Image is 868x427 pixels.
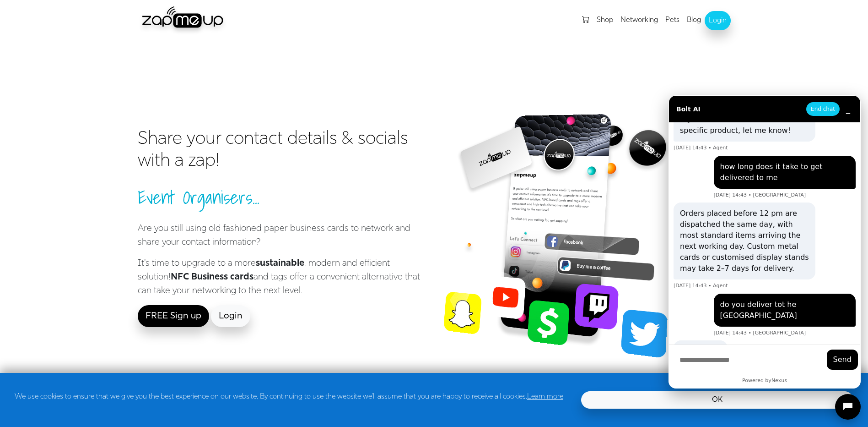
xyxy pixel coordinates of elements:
a: Pets [662,11,683,29]
h2: Event Organisers... [138,186,429,208]
div: [DATE] 14:43 • [GEOGRAPHIC_DATA] [714,192,856,199]
button: Close [843,104,853,114]
div: [DATE] 14:43 • [GEOGRAPHIC_DATA] [714,329,856,337]
div: [DATE] 14:43 • Agent [674,144,815,152]
div: [DATE] 14:43 • Agent [674,282,815,290]
strong: NFC Business cards [171,273,253,282]
a: Learn more [527,393,563,400]
div: do you deliver tot he [GEOGRAPHIC_DATA] [714,294,856,327]
button: Send [827,350,858,370]
a: Networking [617,11,662,29]
div: Orders placed before 12 pm are dispatched the same day, with most standard items arriving the nex... [674,203,815,279]
div: how long does it take to get delivered to me [714,156,856,189]
p: Are you still using old fashioned paper business cards to network and share your contact informat... [138,222,429,249]
a: OK [581,391,853,409]
img: zapmeup [138,6,229,35]
a: Shop [593,11,617,29]
button: End chat [806,102,840,116]
h1: Share your contact details & socials with a zap! [138,128,429,172]
strong: sustainable [256,259,304,268]
a: Blog [683,11,705,29]
p: It's time to upgrade to a more , modern and efficient solution! and tags offer a convenient alter... [138,257,429,298]
img: hero.png [443,113,679,359]
a: Login [705,11,731,30]
a: Login [211,305,250,327]
button: Open chat [835,394,861,420]
div: Powered by [669,375,860,389]
a: Nexus [771,378,787,383]
div: We use cookies to ensure that we give you the best experience on our website. By continuing to us... [9,391,576,409]
a: FREE Sign up [138,305,209,327]
div: Bolt AI [676,104,701,114]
